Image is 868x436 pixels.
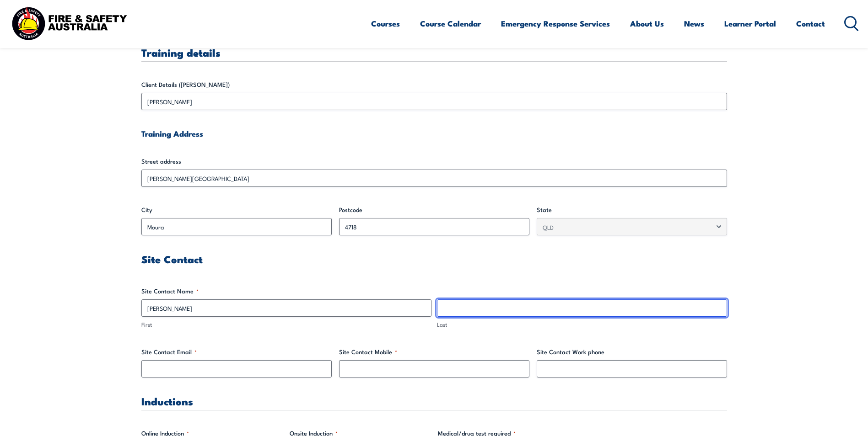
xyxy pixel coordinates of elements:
a: Learner Portal [724,11,776,36]
label: Street address [141,157,727,166]
label: Postcode [339,205,529,214]
a: News [684,11,704,36]
label: Last [437,320,727,329]
label: Client Details ([PERSON_NAME]) [141,80,727,89]
h3: Site Contact [141,254,727,264]
a: Course Calendar [420,11,481,36]
h3: Inductions [141,396,727,406]
a: Courses [371,11,400,36]
a: Emergency Response Services [501,11,610,36]
label: Site Contact Work phone [537,347,727,356]
label: City [141,205,332,214]
label: State [537,205,727,214]
a: About Us [630,11,664,36]
a: Contact [796,11,825,36]
h4: Training Address [141,128,727,138]
label: Site Contact Mobile [339,347,529,356]
label: First [141,320,431,329]
legend: Site Contact Name [141,287,199,296]
label: Site Contact Email [141,347,332,356]
h3: Training details [141,47,727,58]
